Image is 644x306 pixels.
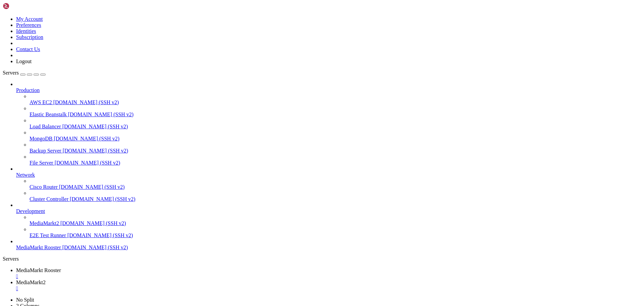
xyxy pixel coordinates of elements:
a: Backup Server [DOMAIN_NAME] (SSH v2) [30,148,641,154]
a: MongoDB [DOMAIN_NAME] (SSH v2) [30,136,641,142]
x-row: * branch main -> FETCH_HEAD [3,163,276,168]
x-row: remote: Counting objects: 100% (5/5), done. [3,134,276,140]
x-row: | |__| (_) | .` | | |/ _ \| _ \ (_) | [3,65,276,71]
span: MongoDB [30,136,52,141]
span: [DOMAIN_NAME] (SSH v2) [63,148,128,154]
span: [DOMAIN_NAME] (SSH v2) [54,136,119,141]
span: Load Balancer [30,124,61,129]
a: No Split [16,297,34,303]
li: MongoDB [DOMAIN_NAME] (SSH v2) [30,130,641,142]
li: Backup Server [DOMAIN_NAME] (SSH v2) [30,142,641,154]
li: Elastic Beanstalk [DOMAIN_NAME] (SSH v2) [30,105,641,118]
span: MediaMarkt Rooster [16,267,61,273]
span: Network [16,172,35,178]
x-row: | | / _ \| \| |_ _/ \ | _ )/ _ \ [3,60,276,65]
span: MediaMarkt2 [30,220,59,226]
div: Servers [3,256,641,262]
li: Cisco Router [DOMAIN_NAME] (SSH v2) [30,178,641,190]
a: Cluster Controller [DOMAIN_NAME] (SSH v2) [30,196,641,202]
x-row: Welcome to Ubuntu 22.04.5 LTS (GNU/Linux 5.15.0-25-generic x86_64) [3,3,276,8]
span: [DOMAIN_NAME] (SSH v2) [60,220,126,226]
li: MediaMarkt Rooster [DOMAIN_NAME] (SSH v2) [16,238,641,251]
a: Development [16,208,641,214]
x-row: please don't hesitate to contact us at [EMAIL_ADDRESS][DOMAIN_NAME]. [3,100,276,105]
x-row: Welcome! [3,83,276,88]
span: File Server [30,160,53,166]
span: AWS EC2 [30,99,52,105]
div: (0, 1) [3,8,5,14]
a: Contact Us [16,46,40,52]
li: Network [16,166,641,202]
a:  [16,273,641,279]
x-row: Last login: [DATE] from [TECHNICAL_ID] [3,111,276,117]
span: ---------------------------------- [134,185,225,191]
img: Shellngn [3,3,41,9]
x-row: _____ [3,48,276,54]
a: Elastic Beanstalk [DOMAIN_NAME] (SSH v2) [30,112,641,118]
span: [DOMAIN_NAME] (SSH v2) [68,112,134,117]
a: Preferences [16,22,41,28]
span: [DOMAIN_NAME] (SSH v2) [53,99,119,105]
span: [DOMAIN_NAME] (SSH v2) [70,196,136,202]
li: MediaMarkt2 [DOMAIN_NAME] (SSH v2) [30,214,641,226]
span: Cisco Router [30,184,58,190]
x-row: bbf2512b..39f7ea6c main -> origin/main [3,168,276,174]
a: Identities [16,28,36,34]
x-row: remote: Total 3 (delta 2), reused 3 (delta 2), pack-reused 0 (from 0) [3,145,276,151]
x-row: * Management: [URL][DOMAIN_NAME] [3,20,276,26]
span: [DOMAIN_NAME] (SSH v2) [55,160,120,166]
x-row: root@vmi2740746:/var/www/MediaMarkt-Rooster-Reworked# sudo systemctl restart rooster.service [3,197,276,203]
x-row: remote: Compressing objects: 100% (1/1), done. [3,140,276,145]
x-row: root@vmi2740746:/var/www/MediaMarkt-Rooster-Reworked# [3,203,276,208]
span: Production [16,87,40,93]
x-row: Fast-forward [3,180,276,185]
x-row: root@vmi2740746:/var/www/MediaMarkt-Rooster-Reworked# git pull origin main [3,123,276,128]
a: MediaMarkt2 [DOMAIN_NAME] (SSH v2) [30,220,641,226]
span: MediaMarkt2 [16,279,46,285]
x-row: \____\___/|_|\_| |_/_/ \_|___/\___/ [3,71,276,77]
x-row: Run 'do-release-upgrade' to upgrade to it. [3,37,276,43]
a: AWS EC2 [DOMAIN_NAME] (SSH v2) [30,99,641,105]
x-row: From [DOMAIN_NAME]:R3CON-Developments/MediaMarkt-Rooster-Reworked [3,157,276,163]
a: E2E Test Runner [DOMAIN_NAME] (SSH v2) [30,232,641,238]
span: ++++++++++++++++++++++++++++++++++++++ [32,185,134,191]
li: File Server [DOMAIN_NAME] (SSH v2) [30,154,641,166]
li: Production [16,81,641,166]
a:  [16,286,641,292]
x-row: * Documentation: [URL][DOMAIN_NAME] [3,14,276,20]
x-row: This server is hosted by Contabo. If you have any questions or need help, [3,94,276,100]
a: Cisco Router [DOMAIN_NAME] (SSH v2) [30,184,641,190]
span: [DOMAIN_NAME] (SSH v2) [59,184,125,190]
li: E2E Test Runner [DOMAIN_NAME] (SSH v2) [30,226,641,238]
li: Cluster Controller [DOMAIN_NAME] (SSH v2) [30,190,641,202]
x-row: Updating bbf2512b..39f7ea6c [3,174,276,180]
span: MediaMarkt Rooster [16,245,61,250]
span: [DOMAIN_NAME] (SSH v2) [67,232,133,238]
x-row: / ___/___ _ _ _____ _ ___ ___ [3,54,276,60]
a: Load Balancer [DOMAIN_NAME] (SSH v2) [30,124,641,130]
span: Backup Server [30,148,61,154]
a: My Account [16,16,43,22]
span: Elastic Beanstalk [30,112,67,117]
a: Logout [16,58,32,64]
a: Network [16,172,641,178]
a: Production [16,87,641,93]
x-row: Connecting [DOMAIN_NAME]... [3,3,276,8]
a: Servers [3,70,46,76]
x-row: remote: Enumerating objects: 5, done. [3,128,276,134]
a: MediaMarkt Rooster [16,267,641,279]
li: Load Balancer [DOMAIN_NAME] (SSH v2) [30,118,641,130]
x-row: app.py | 72 [3,185,276,191]
a: File Server [DOMAIN_NAME] (SSH v2) [30,160,641,166]
a: MediaMarkt Rooster [DOMAIN_NAME] (SSH v2) [16,245,641,251]
x-row: root@vmi2740746:~# cd /var/www/MediaMarkt-Rooster-Reworked [3,117,276,123]
x-row: * Support: [URL][DOMAIN_NAME] [3,26,276,31]
li: Development [16,202,641,238]
span: E2E Test Runner [30,232,66,238]
a: MediaMarkt2 [16,279,641,292]
span: [DOMAIN_NAME] (SSH v2) [62,245,128,250]
span: Servers [3,70,19,76]
x-row: Unpacking objects: 100% (3/3), 915 bytes | 70.00 KiB/s, done. [3,151,276,157]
